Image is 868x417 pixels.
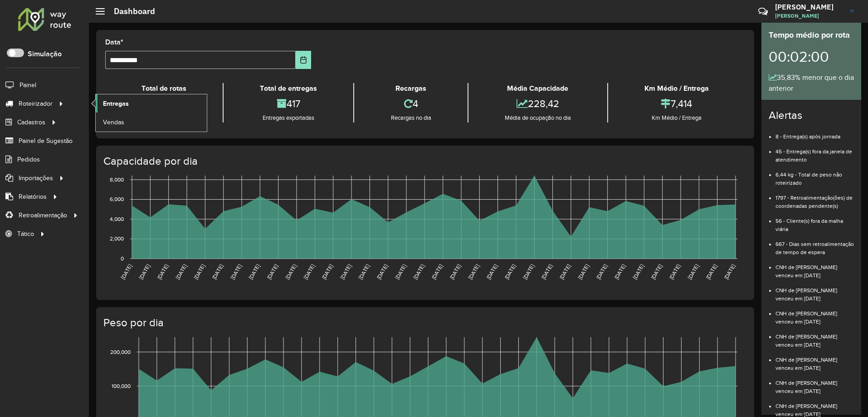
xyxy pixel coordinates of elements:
span: Retroalimentação [19,211,67,220]
div: Recargas [356,83,465,94]
text: [DATE] [394,263,407,280]
text: [DATE] [120,263,133,280]
li: 45 - Entrega(s) fora da janela de atendimento [775,141,854,164]
text: 100,000 [112,383,131,389]
span: Painel [20,80,36,90]
div: Tempo médio por rota [769,29,854,41]
text: [DATE] [248,263,261,280]
text: [DATE] [412,263,425,280]
div: 00:02:00 [769,41,854,72]
text: [DATE] [577,263,590,280]
button: Choose Date [296,51,312,69]
div: Recargas no dia [356,113,465,123]
text: [DATE] [613,263,626,280]
text: 200,000 [110,349,131,355]
text: [DATE] [211,263,224,280]
div: 417 [226,94,351,113]
div: Média Capacidade [471,83,605,94]
text: 8,000 [110,177,124,182]
div: Entregas exportadas [226,113,351,123]
span: Cadastros [17,118,45,127]
span: Tático [17,229,34,239]
div: Média de ocupação no dia [471,113,605,123]
span: Painel de Sugestão [19,136,73,146]
div: 228,42 [471,94,605,113]
li: 667 - Dias sem retroalimentação de tempo de espera [775,233,854,256]
text: [DATE] [558,263,571,280]
text: [DATE] [595,263,608,280]
text: [DATE] [284,263,297,280]
span: Pedidos [17,155,40,164]
div: Km Médio / Entrega [610,113,743,123]
h2: Dashboard [105,6,155,16]
li: CNH de [PERSON_NAME] venceu em [DATE] [775,256,854,280]
text: [DATE] [467,263,480,280]
text: [DATE] [705,263,718,280]
span: Relatórios [19,192,47,201]
li: 1797 - Retroalimentação(ões) de coordenadas pendente(s) [775,187,854,210]
li: CNH de [PERSON_NAME] venceu em [DATE] [775,303,854,326]
h4: Alertas [769,109,854,122]
text: [DATE] [375,263,389,280]
li: CNH de [PERSON_NAME] venceu em [DATE] [775,280,854,303]
div: 35,83% menor que o dia anterior [769,72,854,94]
span: Entregas [103,99,129,108]
li: 6,44 kg - Total de peso não roteirizado [775,164,854,187]
text: [DATE] [138,263,151,280]
text: [DATE] [449,263,462,280]
text: [DATE] [485,263,498,280]
div: Total de entregas [226,83,351,94]
h3: [PERSON_NAME] [775,3,843,11]
text: 0 [121,255,124,261]
text: [DATE] [632,263,645,280]
li: CNH de [PERSON_NAME] venceu em [DATE] [775,326,854,349]
text: [DATE] [540,263,553,280]
span: Importações [19,173,53,183]
text: [DATE] [357,263,371,280]
text: 2,000 [110,236,124,242]
text: [DATE] [302,263,316,280]
a: Entregas [96,94,207,113]
div: 4 [356,94,465,113]
li: CNH de [PERSON_NAME] venceu em [DATE] [775,372,854,395]
text: [DATE] [650,263,663,280]
text: 4,000 [110,216,124,222]
text: [DATE] [321,263,334,280]
div: Km Médio / Entrega [610,83,743,94]
label: Data [105,37,123,48]
h4: Capacidade por dia [103,155,745,168]
a: Contato Rápido [753,2,773,21]
h4: Peso por dia [103,316,745,329]
div: Total de rotas [107,83,220,94]
div: 7,414 [610,94,743,113]
text: [DATE] [156,263,169,280]
span: Roteirizador [19,99,53,108]
li: 56 - Cliente(s) fora da malha viária [775,210,854,233]
text: 6,000 [110,196,124,202]
text: [DATE] [723,263,736,280]
span: Vendas [103,118,124,127]
li: CNH de [PERSON_NAME] venceu em [DATE] [775,349,854,372]
a: Vendas [96,113,207,131]
text: [DATE] [266,263,279,280]
text: [DATE] [229,263,242,280]
text: [DATE] [430,263,444,280]
text: [DATE] [193,263,206,280]
text: [DATE] [522,263,535,280]
li: 8 - Entrega(s) após jornada [775,126,854,141]
span: [PERSON_NAME] [775,12,843,20]
text: [DATE] [687,263,700,280]
text: [DATE] [339,263,352,280]
text: [DATE] [503,263,517,280]
text: [DATE] [175,263,188,280]
label: Simulação [28,49,62,59]
text: [DATE] [668,263,681,280]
